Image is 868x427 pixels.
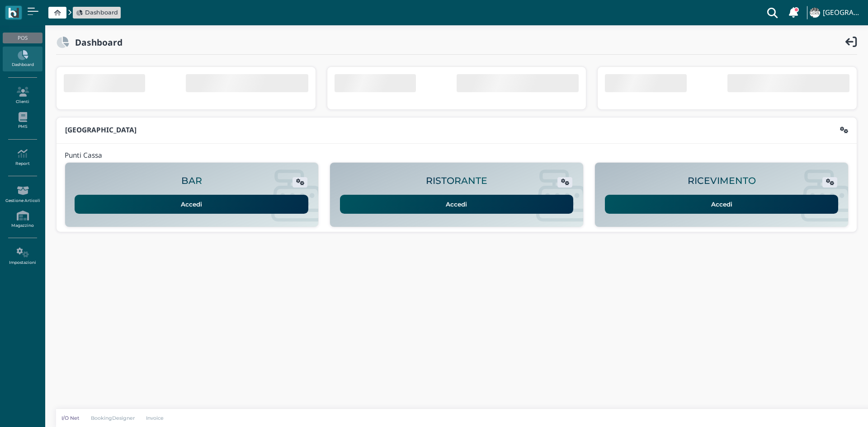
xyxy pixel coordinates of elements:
a: ... [GEOGRAPHIC_DATA] [808,2,863,23]
h2: RICEVIMENTO [688,176,756,186]
a: Accedi [605,195,839,214]
a: Accedi [340,195,574,214]
img: logo [8,8,19,18]
b: [GEOGRAPHIC_DATA] [65,125,137,135]
a: PMS [3,108,42,133]
a: Gestione Articoli [3,182,42,207]
a: Dashboard [76,8,118,17]
a: Magazzino [3,207,42,232]
h4: [GEOGRAPHIC_DATA] [823,9,863,17]
a: Report [3,145,42,170]
a: Impostazioni [3,244,42,269]
iframe: Help widget launcher [804,399,860,419]
a: Accedi [75,195,308,214]
img: ... [810,8,820,18]
span: Dashboard [85,8,118,17]
h2: BAR [181,176,202,186]
h4: Punti Cassa [65,152,102,160]
a: Clienti [3,83,42,108]
h2: Dashboard [69,38,123,47]
a: Dashboard [3,47,42,71]
div: POS [3,33,42,43]
h2: RISTORANTE [426,176,487,186]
